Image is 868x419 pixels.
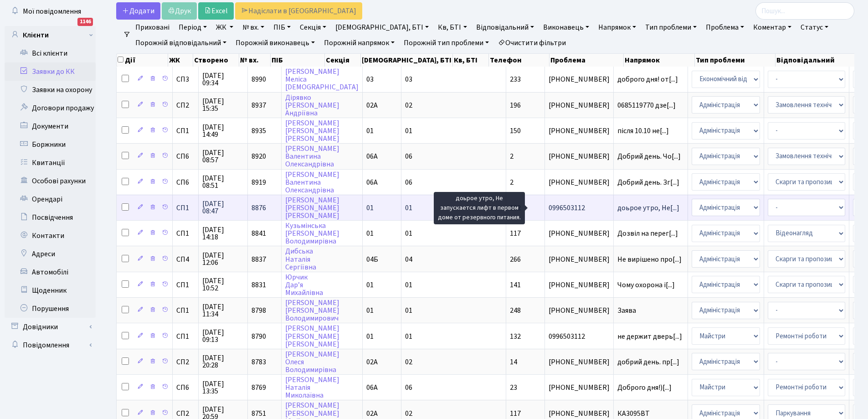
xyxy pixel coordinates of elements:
[510,357,517,367] span: 14
[252,151,266,161] span: 8920
[510,409,521,419] span: 117
[202,200,244,215] span: [DATE] 08:47
[549,102,610,109] span: [PHONE_NUMBER]
[549,256,610,263] span: [PHONE_NUMBER]
[176,127,195,134] span: СП1
[366,100,378,110] span: 02А
[549,333,610,340] span: 0996503112
[617,177,679,187] span: Добрий день. Зг[...]
[252,74,266,84] span: 8990
[617,357,679,367] span: добрий день. пр[...]
[366,331,374,341] span: 01
[176,204,195,212] span: СП1
[405,203,412,213] span: 01
[617,331,682,341] span: не держит дверь[...]
[5,117,96,135] a: Документи
[176,384,195,391] span: СП6
[5,263,96,281] a: Автомобілі
[132,20,173,35] a: Приховані
[755,2,854,20] input: Пошук...
[405,305,412,316] span: 01
[405,280,412,290] span: 01
[405,254,412,264] span: 04
[202,252,244,266] span: [DATE] 12:06
[271,54,324,67] th: ПІБ
[617,383,672,393] span: Доброго дня!)[...]
[366,151,378,161] span: 06А
[549,410,610,417] span: [PHONE_NUMBER]
[132,35,230,51] a: Порожній відповідальний
[285,195,339,221] a: [PERSON_NAME][PERSON_NAME][PERSON_NAME]
[285,170,339,195] a: [PERSON_NAME]ВалентинаОлександрівна
[176,307,195,314] span: СП1
[617,280,675,290] span: Чому охорона і[...]
[510,74,521,84] span: 233
[549,358,610,366] span: [PHONE_NUMBER]
[176,410,195,417] span: СП2
[122,6,154,16] span: Додати
[539,20,593,35] a: Виконавець
[5,154,96,172] a: Квитанції
[5,81,96,99] a: Заявки на охорону
[252,100,266,110] span: 8937
[252,203,266,213] span: 8876
[202,303,244,318] span: [DATE] 11:34
[176,358,195,366] span: СП2
[252,409,266,419] span: 8751
[549,204,610,212] span: 0996503112
[202,226,244,241] span: [DATE] 14:18
[5,44,96,62] a: Всі клієнти
[117,54,168,67] th: Дії
[510,100,521,110] span: 196
[175,20,211,35] a: Період
[617,228,678,238] span: Дозвіл на перег[...]
[116,2,160,20] a: Додати
[366,254,378,264] span: 04Б
[325,54,361,67] th: Секція
[366,280,374,290] span: 01
[202,380,244,395] span: [DATE] 13:35
[405,177,412,187] span: 06
[405,228,412,238] span: 01
[202,124,244,138] span: [DATE] 14:49
[202,72,244,87] span: [DATE] 09:34
[366,383,378,393] span: 06А
[624,54,695,67] th: Напрямок
[617,100,676,110] span: 0685119770 дзе[...]
[176,256,195,263] span: СП4
[5,281,96,300] a: Щоденник
[252,305,266,316] span: 8798
[510,383,517,393] span: 23
[405,331,412,341] span: 01
[202,149,244,164] span: [DATE] 08:57
[453,54,489,67] th: Кв, БТІ
[77,18,93,26] div: 1146
[176,333,195,340] span: СП1
[5,245,96,263] a: Адреси
[405,383,412,393] span: 06
[232,35,318,51] a: Порожній виконавець
[5,300,96,318] a: Порушення
[642,20,700,35] a: Тип проблеми
[510,280,521,290] span: 141
[617,203,679,213] span: доьрое утро, Не[...]
[549,384,610,391] span: [PHONE_NUMBER]
[405,100,412,110] span: 02
[332,20,432,35] a: [DEMOGRAPHIC_DATA], БТІ
[510,228,521,238] span: 117
[285,93,339,118] a: Дірявко[PERSON_NAME]Андріївна
[549,281,610,289] span: [PHONE_NUMBER]
[5,336,96,354] a: Повідомлення
[366,305,374,316] span: 01
[176,102,195,109] span: СП2
[285,221,339,246] a: Кузьмінська[PERSON_NAME]Володимирівна
[285,247,316,272] a: ДибськаНаталіяСергіївна
[405,357,412,367] span: 02
[549,153,610,160] span: [PHONE_NUMBER]
[510,177,514,187] span: 2
[366,74,374,84] span: 03
[750,20,795,35] a: Коментар
[5,227,96,245] a: Контакти
[5,99,96,117] a: Договори продажу
[285,298,339,323] a: [PERSON_NAME][PERSON_NAME]Володимирович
